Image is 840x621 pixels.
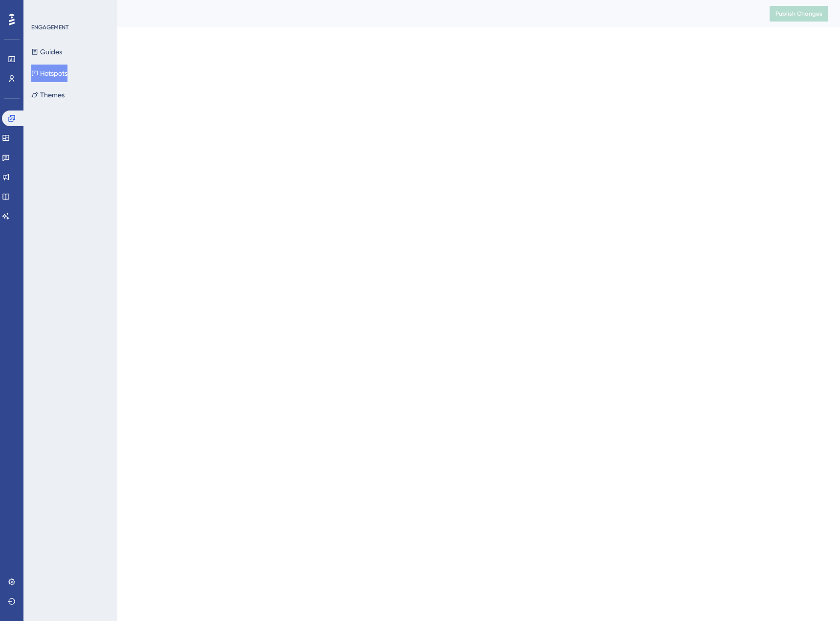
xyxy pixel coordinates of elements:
button: Themes [31,86,65,104]
span: Publish Changes [775,10,822,18]
button: Guides [31,43,62,61]
button: Publish Changes [770,6,828,22]
div: ENGAGEMENT [31,23,68,31]
button: Hotspots [31,65,67,82]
